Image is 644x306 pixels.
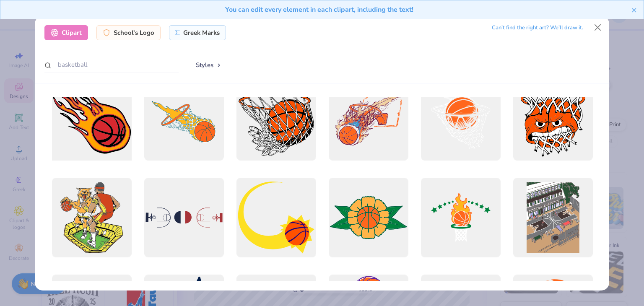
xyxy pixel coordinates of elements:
[590,19,606,35] button: Close
[96,25,161,40] div: School's Logo
[187,57,231,73] button: Styles
[44,25,88,40] div: Clipart
[44,57,179,73] input: Search by name
[492,21,583,35] div: Can’t find the right art? We’ll draw it.
[7,5,631,15] div: You can edit every element in each clipart, including the text!
[631,5,637,15] button: close
[169,25,226,40] div: Greek Marks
